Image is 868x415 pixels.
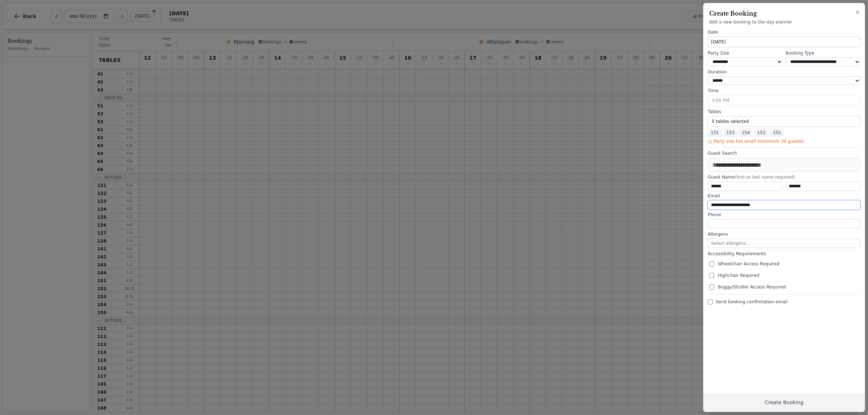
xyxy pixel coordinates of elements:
p: Add a new booking to the day planner [709,19,859,25]
span: Wheelchair Access Required [718,261,779,267]
label: Tables [708,109,860,115]
span: Highchair Required [718,273,759,278]
span: 154 [739,128,753,137]
input: Buggy/Stroller Access Required [709,284,714,290]
label: Email [708,193,860,199]
button: 5 tables selected [708,116,860,127]
span: Party size too small (minimum 30 guests) [714,138,804,144]
label: Booking Type [786,50,860,56]
span: (first or last name required) [735,175,795,180]
span: Buggy/Stroller Access Required [718,284,786,290]
span: 153 [723,128,737,137]
span: 155 [770,128,784,137]
input: Wheelchair Access Required [709,261,714,266]
h2: Create Booking [709,9,859,18]
span: Select allergens... [711,241,750,246]
label: Party Size [708,50,783,56]
span: 152 [754,128,769,137]
input: Highchair Required [709,273,714,278]
label: Accessibility Requirements [708,251,860,257]
button: Select allergens... [708,239,860,248]
button: [DATE] [708,37,860,47]
button: Create Booking [703,393,865,412]
label: Allergens [708,231,860,237]
span: Send booking confirmation email [716,299,787,305]
input: Send booking confirmation email [708,299,713,304]
label: Time [708,88,860,94]
label: Date [708,29,860,35]
label: Phone [708,212,860,218]
span: 151 [708,128,722,137]
label: Guest Search [708,150,860,156]
label: Duration [708,69,860,75]
label: Guest Name [708,174,860,180]
button: 3:00 PM [708,95,860,106]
